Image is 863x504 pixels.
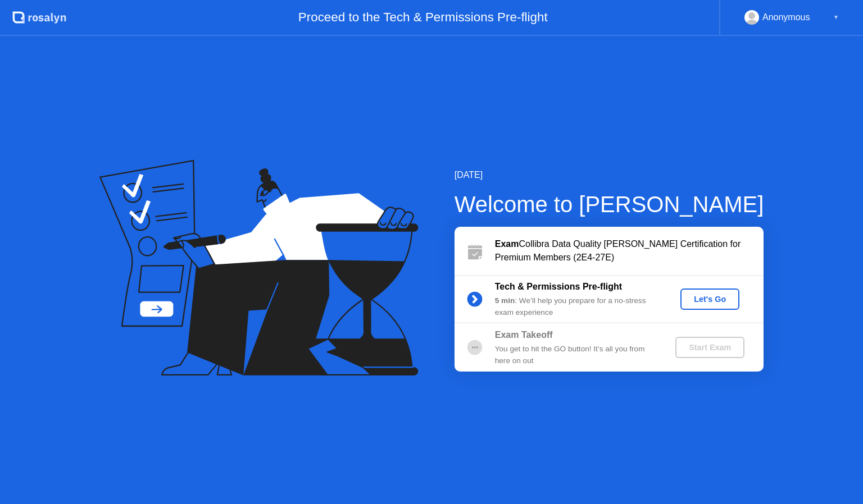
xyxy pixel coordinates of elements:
button: Let's Go [680,288,739,310]
button: Start Exam [675,337,744,358]
div: Welcome to [PERSON_NAME] [455,187,764,221]
div: ▼ [833,10,839,25]
b: Tech & Permissions Pre-flight [495,282,622,291]
div: Start Exam [680,343,740,352]
div: : We’ll help you prepare for a no-stress exam experience [495,295,657,318]
b: 5 min [495,296,515,305]
div: You get to hit the GO button! It’s all you from here on out [495,343,657,366]
div: Collibra Data Quality [PERSON_NAME] Certification for Premium Members (2E4-27E) [495,237,764,264]
div: Let's Go [685,295,735,304]
b: Exam Takeoff [495,330,553,340]
div: [DATE] [455,168,764,182]
b: Exam [495,239,519,249]
div: Anonymous [762,10,810,25]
